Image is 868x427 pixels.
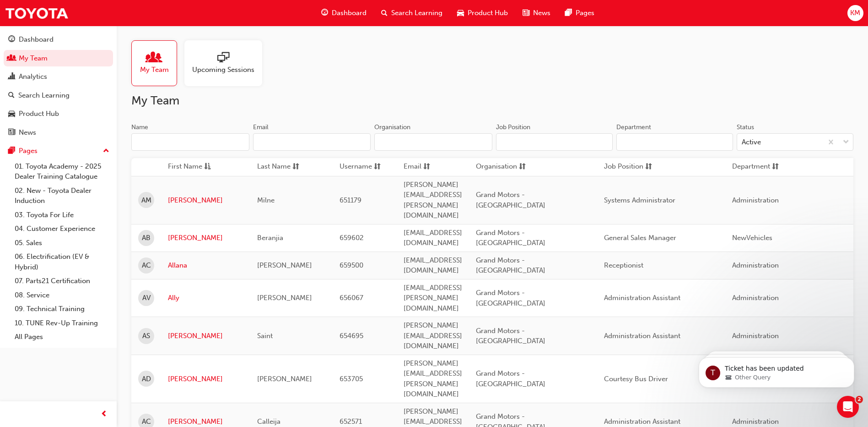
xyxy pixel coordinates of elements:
[142,416,151,427] span: AC
[732,161,770,173] span: Department
[732,234,772,242] span: NewVehicles
[8,55,15,63] span: people-icon
[476,161,526,173] button: Organisationsorting-icon
[168,331,243,341] a: [PERSON_NAME]
[321,7,328,19] span: guage-icon
[168,416,243,427] a: [PERSON_NAME]
[11,250,113,274] a: 06. Electrification (EV & Hybrid)
[604,294,680,302] span: Administration Assistant
[742,137,761,148] div: Active
[253,123,269,132] div: Email
[558,4,602,22] a: pages-iconPages
[217,52,229,65] span: sessionType_ONLINE_URL-icon
[340,375,363,383] span: 653705
[732,417,779,426] span: Administration
[340,417,362,426] span: 652571
[332,8,367,18] span: Dashboard
[457,7,464,19] span: car-icon
[340,294,363,302] span: 656067
[253,133,371,151] input: Email
[476,191,545,209] span: Grand Motors - [GEOGRAPHIC_DATA]
[8,36,15,44] span: guage-icon
[4,68,113,85] a: Analytics
[4,29,113,142] button: DashboardMy TeamAnalyticsSearch LearningProduct HubNews
[142,260,151,271] span: AC
[404,321,462,350] span: [PERSON_NAME][EMAIL_ADDRESS][DOMAIN_NAME]
[11,222,113,236] a: 04. Customer Experience
[616,133,733,151] input: Department
[496,123,530,132] div: Job Position
[184,40,270,86] a: Upcoming Sessions
[142,233,151,243] span: AB
[404,181,462,220] span: [PERSON_NAME][EMAIL_ADDRESS][PERSON_NAME][DOMAIN_NAME]
[340,234,364,242] span: 659602
[340,261,363,269] span: 659500
[11,316,113,330] a: 10. TUNE Rev-Up Training
[11,330,113,344] a: All Pages
[476,289,545,307] span: Grand Motors - [GEOGRAPHIC_DATA]
[404,284,462,312] span: [EMAIL_ADDRESS][PERSON_NAME][DOMAIN_NAME]
[837,396,859,418] iframe: Intercom live chat
[732,332,779,340] span: Administration
[4,142,113,159] button: Pages
[340,196,361,204] span: 651179
[204,161,211,173] span: asc-icon
[257,375,312,383] span: [PERSON_NAME]
[257,234,283,242] span: Beranjia
[476,161,517,173] span: Organisation
[576,8,594,18] span: Pages
[523,7,529,19] span: news-icon
[148,52,160,65] span: people-icon
[19,71,47,82] div: Analytics
[18,90,70,101] div: Search Learning
[847,5,863,21] button: KM
[450,4,515,22] a: car-iconProduct Hub
[142,331,150,341] span: AS
[468,8,508,18] span: Product Hub
[19,34,54,45] div: Dashboard
[374,133,492,151] input: Organisation
[685,338,868,402] iframe: Intercom notifications message
[423,161,430,173] span: sorting-icon
[101,409,108,420] span: prev-icon
[257,294,312,302] span: [PERSON_NAME]
[314,4,374,22] a: guage-iconDashboard
[140,65,169,75] span: My Team
[604,161,643,173] span: Job Position
[404,161,454,173] button: Emailsorting-icon
[645,161,652,173] span: sorting-icon
[168,161,218,173] button: First Nameasc-icon
[604,375,668,383] span: Courtesy Bus Driver
[131,133,249,151] input: Name
[391,8,442,18] span: Search Learning
[476,256,545,275] span: Grand Motors - [GEOGRAPHIC_DATA]
[257,196,275,204] span: Milne
[4,87,113,104] a: Search Learning
[4,105,113,122] a: Product Hub
[604,234,676,242] span: General Sales Manager
[168,195,243,206] a: [PERSON_NAME]
[476,369,545,388] span: Grand Motors - [GEOGRAPHIC_DATA]
[515,4,558,22] a: news-iconNews
[11,184,113,208] a: 02. New - Toyota Dealer Induction
[843,137,849,148] span: down-icon
[604,332,680,340] span: Administration Assistant
[404,256,462,275] span: [EMAIL_ADDRESS][DOMAIN_NAME]
[11,302,113,316] a: 09. Technical Training
[4,31,113,48] a: Dashboard
[565,7,572,19] span: pages-icon
[19,127,36,138] div: News
[257,261,312,269] span: [PERSON_NAME]
[374,123,410,132] div: Organisation
[732,294,779,302] span: Administration
[8,147,15,155] span: pages-icon
[616,123,651,132] div: Department
[374,4,450,22] a: search-iconSearch Learning
[604,196,675,204] span: Systems Administrator
[168,260,243,271] a: Allana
